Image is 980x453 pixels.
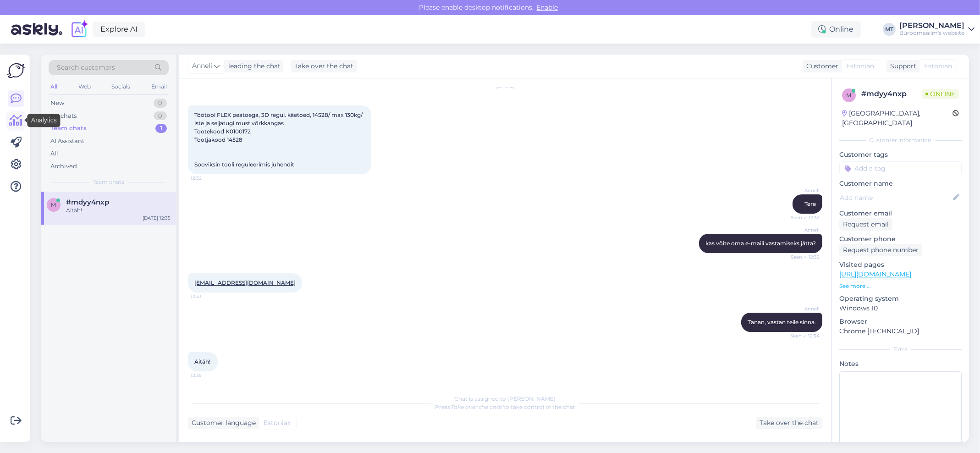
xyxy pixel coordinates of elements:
[883,23,896,36] div: MT
[785,332,820,339] span: Seen ✓ 12:34
[846,61,874,71] span: Estonian
[154,111,167,121] div: 0
[839,161,962,175] input: Add a tag
[264,418,292,428] span: Estonian
[435,403,575,410] span: Press to take control of the chat
[154,99,167,108] div: 0
[194,111,364,168] span: Töötool FLEX peatoega, 3D regul. käetoed, 14528/ max 130kg/ iste ja seljatugi must võrkkangas Too...
[839,209,962,218] p: Customer email
[785,254,820,260] span: Seen ✓ 12:32
[155,124,167,133] div: 1
[51,201,56,208] span: m
[149,81,169,93] div: Email
[110,81,132,93] div: Socials
[191,293,225,300] span: 12:33
[191,372,225,379] span: 12:35
[839,150,962,160] p: Customer tags
[847,92,852,99] span: m
[748,319,816,326] span: Tänan, vastan teile sinna.
[50,162,77,171] div: Archived
[839,179,962,188] p: Customer name
[839,359,962,369] p: Notes
[804,200,816,207] span: Tere
[450,403,503,410] i: 'Take over the chat'
[839,218,892,231] div: Request email
[842,109,952,128] div: [GEOGRAPHIC_DATA], [GEOGRAPHIC_DATA]
[66,198,109,206] span: #mdyy4nxp
[50,149,58,158] div: All
[899,29,964,37] div: Büroomaailm's website
[785,214,820,221] span: Seen ✓ 12:32
[705,240,816,247] span: kas võite oma e-maili vastamiseks jätta?
[899,22,974,37] a: [PERSON_NAME]Büroomaailm's website
[922,89,959,99] span: Online
[291,60,357,72] div: Take over the chat
[192,61,212,71] span: Anneli
[839,260,962,270] p: Visited pages
[886,61,916,71] div: Support
[840,193,951,203] input: Add name
[534,3,561,11] span: Enable
[785,187,820,194] span: Anneli
[839,270,911,278] a: [URL][DOMAIN_NAME]
[785,305,820,312] span: Anneli
[50,111,77,121] div: My chats
[143,215,171,221] div: [DATE] 12:35
[50,137,84,146] div: AI Assistant
[77,81,93,93] div: Web
[57,63,115,72] span: Search customers
[225,61,281,71] div: leading the chat
[7,62,25,79] img: Askly Logo
[861,88,922,99] div: # mdyy4nxp
[839,345,962,354] div: Extra
[28,114,61,127] div: Analytics
[70,20,89,39] img: explore-ai
[839,304,962,313] p: Windows 10
[49,81,59,93] div: All
[811,21,861,38] div: Online
[785,226,820,233] span: Anneli
[899,22,964,29] div: [PERSON_NAME]
[839,317,962,326] p: Browser
[93,178,125,186] span: Team chats
[455,395,556,402] span: Chat is assigned to [PERSON_NAME]
[839,136,962,144] div: Customer information
[50,99,64,108] div: New
[839,234,962,244] p: Customer phone
[803,61,838,71] div: Customer
[50,124,87,133] div: Team chats
[194,358,210,365] span: Aitäh!
[66,206,171,215] div: Aitäh!
[756,417,822,429] div: Take over the chat
[188,418,256,428] div: Customer language
[839,282,962,290] p: See more ...
[194,279,296,286] a: [EMAIL_ADDRESS][DOMAIN_NAME]
[191,175,225,182] span: 12:32
[839,244,922,256] div: Request phone number
[93,22,145,37] a: Explore AI
[839,326,962,336] p: Chrome [TECHNICAL_ID]
[924,61,952,71] span: Estonian
[839,294,962,304] p: Operating system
